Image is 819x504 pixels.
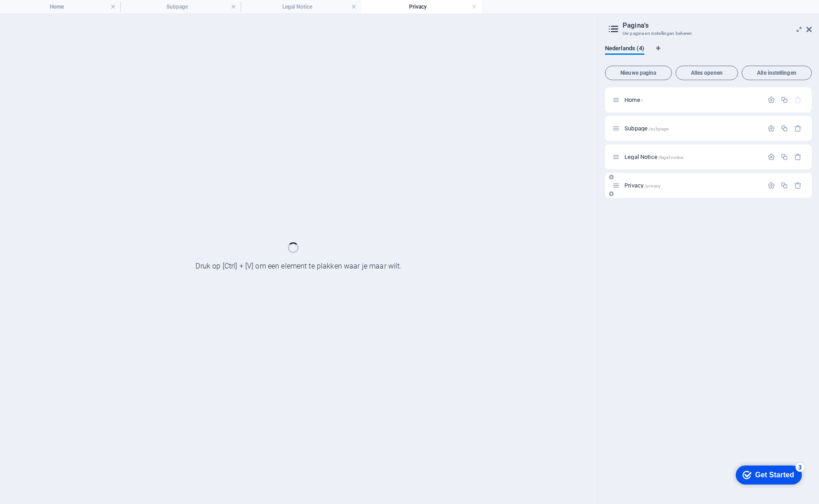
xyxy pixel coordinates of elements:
div: Home/ [622,97,763,103]
span: Nederlands (4) [605,43,644,56]
span: Legal Notice [624,154,683,160]
div: Verwijderen [794,182,802,189]
div: Verwijderen [794,153,802,161]
h3: Uw pagina en instellingen beheren [623,29,794,38]
span: Home [624,96,643,103]
span: /privacy [644,183,661,188]
span: / [641,98,643,103]
div: Get Started 3 items remaining, 40% complete [7,5,73,24]
div: Dupliceren [781,182,788,189]
div: Legal Notice/legal-notice [622,154,763,160]
div: Get Started [27,10,66,18]
div: 3 [67,2,76,11]
div: Dupliceren [781,96,788,104]
h4: Subpage [120,2,241,12]
div: De startpagina kan niet worden verwijderd [794,96,802,104]
button: Nieuwe pagina [605,66,672,80]
h4: Legal Notice [241,2,361,12]
div: Instellingen [767,182,775,189]
div: Verwijderen [794,125,802,132]
div: Privacy/privacy [622,182,763,188]
span: /subpage [648,126,668,131]
span: Alles openen [680,70,734,76]
div: Subpage/subpage [622,125,763,131]
h4: Privacy [361,2,481,12]
div: Taal-tabbladen [605,45,812,62]
span: Nieuwe pagina [609,70,668,76]
div: Instellingen [767,153,775,161]
span: Subpage [624,125,668,132]
span: Privacy [624,182,661,189]
span: Alle instellingen [746,70,808,76]
span: /legal-notice [658,155,684,160]
div: Dupliceren [781,125,788,132]
div: Instellingen [767,96,775,104]
h2: Pagina's [623,21,812,29]
button: Alle instellingen [742,66,812,80]
button: Alles openen [676,66,738,80]
div: Dupliceren [781,153,788,161]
